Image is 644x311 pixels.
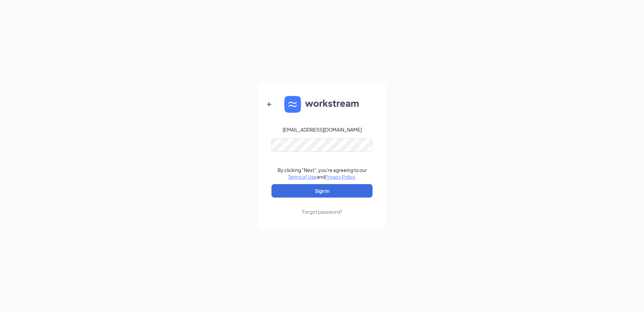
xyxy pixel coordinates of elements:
[278,167,367,180] div: By clicking "Next", you're agreeing to our and .
[325,174,355,180] a: Privacy Policy
[261,96,278,112] button: ArrowLeftNew
[271,184,373,198] button: Sign In
[302,198,342,215] a: Forgot password?
[284,96,360,113] img: WS logo and Workstream text
[288,174,317,180] a: Terms of Use
[265,100,273,108] svg: ArrowLeftNew
[283,126,362,133] div: [EMAIL_ADDRESS][DOMAIN_NAME]
[302,208,342,215] div: Forgot password?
